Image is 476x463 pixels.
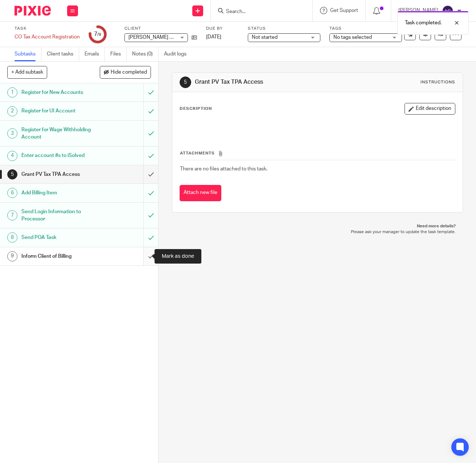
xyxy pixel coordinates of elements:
[7,169,17,179] div: 5
[128,35,189,40] span: [PERSON_NAME] Law, LLC
[333,35,372,40] span: No tags selected
[180,166,267,171] span: There are no files attached to this task.
[195,78,333,86] h1: Grant PV Tax TPA Access
[21,187,98,198] h1: Add Billing Item
[47,47,79,61] a: Client tasks
[15,6,51,16] img: Pixie
[97,33,101,37] small: /9
[21,87,98,98] h1: Register for New Accounts
[132,47,159,61] a: Notes (0)
[179,223,456,229] p: Need more details?
[21,206,98,225] h1: Send Login Information to Processor
[180,185,221,201] button: Attach new file
[21,232,98,243] h1: Send POA Task
[7,188,17,198] div: 6
[7,106,17,116] div: 2
[7,151,17,161] div: 4
[7,66,47,78] button: + Add subtask
[85,47,105,61] a: Emails
[21,169,98,180] h1: Grant PV Tax TPA Access
[21,150,98,161] h1: Enter account #s to iSolved
[15,47,41,61] a: Subtasks
[21,124,98,143] h1: Register for Wage Withholding Account
[252,35,278,40] span: Not started
[180,77,191,88] div: 5
[206,26,239,32] label: Due by
[15,26,80,32] label: Task
[405,19,442,26] p: Task completed.
[7,210,17,220] div: 7
[7,128,17,139] div: 3
[206,34,221,40] span: [DATE]
[164,47,192,61] a: Audit logs
[405,103,455,115] button: Edit description
[111,70,147,75] span: Hide completed
[420,79,455,85] div: Instructions
[180,151,215,155] span: Attachments
[7,87,17,98] div: 1
[225,9,291,15] input: Search
[15,33,80,41] div: CO Tax Account Registration
[21,251,98,262] h1: Inform Client of Billing
[180,106,212,112] p: Description
[21,106,98,116] h1: Register for UI Account
[442,5,454,17] img: svg%3E
[7,251,17,261] div: 9
[124,26,197,32] label: Client
[110,47,127,61] a: Files
[7,232,17,243] div: 8
[179,229,456,235] p: Please ask your manager to update the task template.
[100,66,151,78] button: Hide completed
[94,30,101,38] div: 7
